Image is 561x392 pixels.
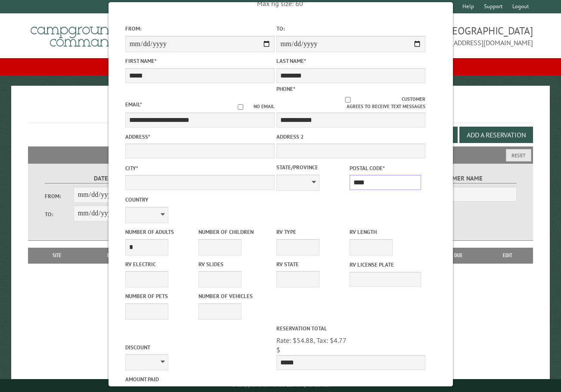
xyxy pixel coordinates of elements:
label: Number of Pets [125,292,197,300]
label: From: [125,25,274,33]
label: Dates [45,174,161,184]
label: Reservation Total [276,324,425,333]
h2: Filters [28,146,533,163]
label: Last Name [276,57,425,65]
button: Add a Reservation [459,127,533,143]
label: Number of Children [198,228,270,236]
label: Address [125,133,274,141]
label: To: [276,25,425,33]
span: Rate: $54.88, Tax: $4.77 [276,336,346,345]
label: RV Slides [198,260,270,268]
input: No email [227,104,253,110]
label: RV Electric [125,260,197,268]
h1: Reservations [28,100,533,123]
label: Customer Name [400,174,516,184]
label: From: [45,192,74,200]
input: Customer agrees to receive text messages [294,97,402,103]
label: Phone [276,85,295,93]
th: Due [435,248,482,263]
label: To: [45,210,74,218]
label: State/Province [276,163,347,171]
label: Number of Vehicles [198,292,270,300]
label: RV State [276,260,347,268]
img: Campground Commander [28,17,136,50]
label: RV Length [349,228,421,236]
label: Address 2 [276,133,425,141]
small: © Campground Commander LLC. All rights reserved. [232,383,329,388]
label: Customer agrees to receive text messages [276,96,425,110]
label: RV License Plate [349,261,421,269]
label: First Name [125,57,274,65]
th: Site [32,248,81,263]
label: RV Type [276,228,347,236]
label: City [125,164,274,172]
label: Email [125,101,142,108]
label: Amount paid [125,375,274,383]
th: Dates [81,248,146,263]
button: Reset [506,149,531,162]
label: Country [125,196,274,204]
span: $ [276,345,280,354]
label: Postal Code [349,164,421,172]
label: Discount [125,343,274,352]
label: No email [227,103,274,110]
th: Edit [482,248,533,263]
label: Number of Adults [125,228,197,236]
